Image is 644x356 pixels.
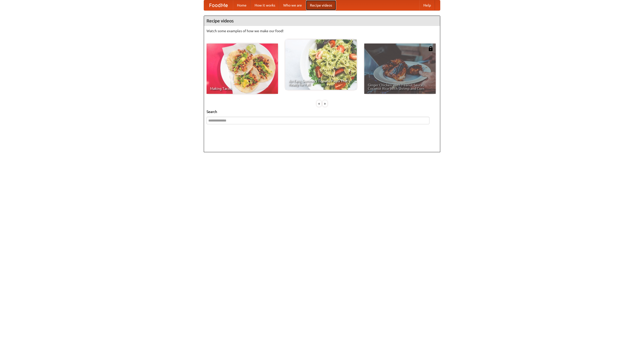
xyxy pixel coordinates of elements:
a: An Easy, Summery Tomato Pasta That's Ready for Fall [285,39,357,90]
a: How it works [251,0,279,10]
a: FoodMe [204,0,233,10]
p: Watch some examples of how we make our food! [207,28,437,33]
span: Making Tacos [210,87,274,90]
h4: Recipe videos [204,16,440,26]
img: 483408.png [428,46,433,51]
a: Recipe videos [306,0,336,10]
div: » [323,100,327,107]
h5: Search [207,109,437,114]
a: Home [233,0,251,10]
a: Help [419,0,435,10]
a: Who we are [279,0,306,10]
div: « [317,100,321,107]
span: An Easy, Summery Tomato Pasta That's Ready for Fall [289,79,353,86]
a: Making Tacos [207,44,278,94]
